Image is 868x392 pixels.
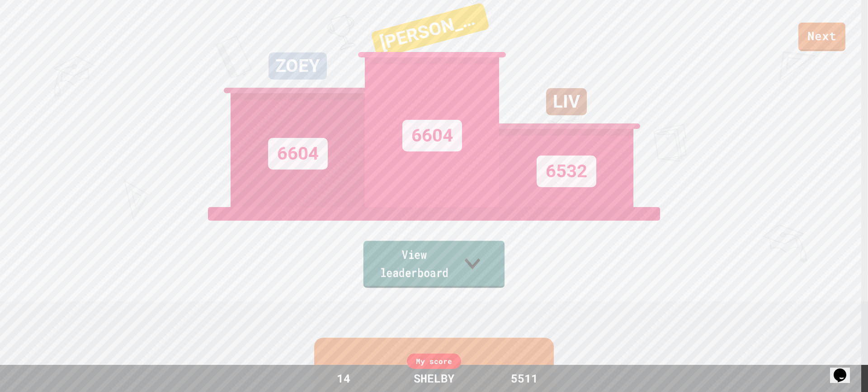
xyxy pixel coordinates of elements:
div: [PERSON_NAME] [371,2,490,58]
div: SHELBY [405,370,463,387]
div: 5511 [491,370,558,387]
div: 6604 [268,138,328,170]
div: 6604 [402,120,462,151]
div: 6532 [537,156,596,187]
a: Next [798,23,845,51]
div: ZOEY [269,52,327,80]
a: View leaderboard [363,241,505,288]
iframe: chat widget [830,356,859,383]
div: 14 [310,370,377,387]
div: LIV [546,88,587,115]
div: My score [407,354,461,369]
